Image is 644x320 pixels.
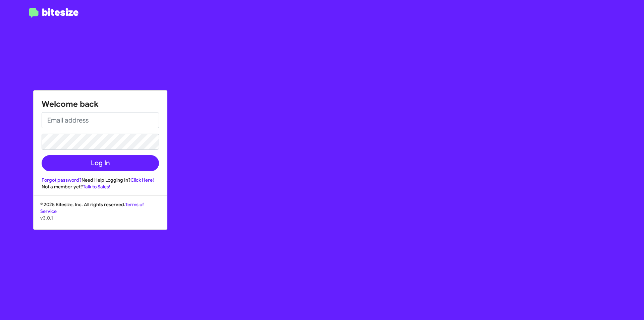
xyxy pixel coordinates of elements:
a: Talk to Sales! [83,184,110,190]
div: Need Help Logging In? [42,177,159,183]
a: Forgot password? [42,177,82,183]
div: © 2025 Bitesize, Inc. All rights reserved. [34,201,167,229]
p: v3.0.1 [40,215,160,221]
input: Email address [42,112,159,128]
a: Click Here! [130,177,154,183]
div: Not a member yet? [42,183,159,190]
button: Log In [42,155,159,171]
h1: Welcome back [42,99,159,109]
